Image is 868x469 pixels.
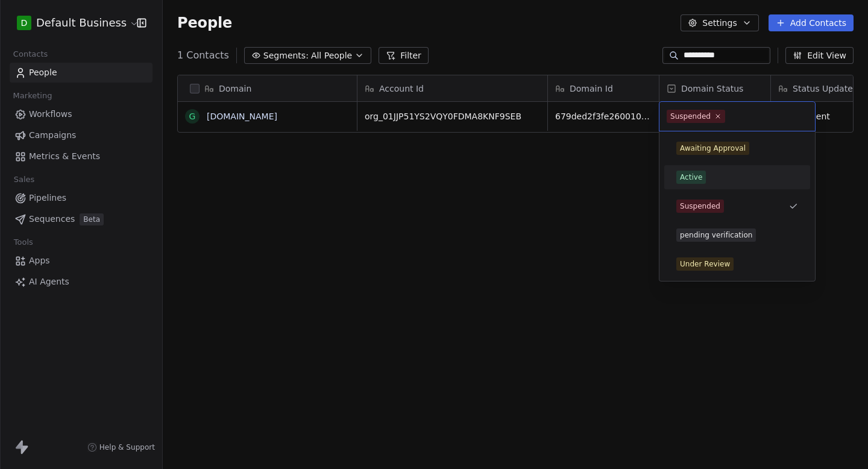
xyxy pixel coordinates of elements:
div: Suggestions [664,136,810,276]
div: Suspended [670,111,711,122]
div: Awaiting Approval [680,143,746,154]
div: pending verification [680,230,752,241]
div: Active [680,172,702,183]
div: Under Review [680,259,730,269]
div: Suspended [680,201,720,212]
